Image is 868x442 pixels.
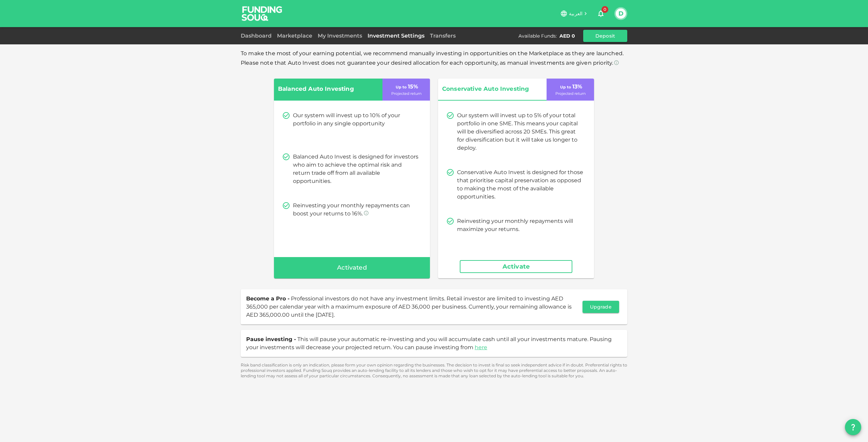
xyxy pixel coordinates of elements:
span: Activated [337,262,367,273]
button: Activate [460,260,572,273]
p: Our system will invest up to 10% of your portfolio in any single opportunity [293,111,419,128]
a: Transfers [427,33,458,39]
button: Deposit [583,30,627,42]
p: 15 % [394,83,418,91]
span: Become a Pro - [246,295,290,302]
p: Reinvesting your monthly repayments will maximize your returns. [457,217,583,233]
span: العربية [569,10,583,17]
button: question [845,419,861,435]
span: Professional investors do not have any investment limits. Retail investor are limited to investin... [246,295,572,318]
div: AED 0 [559,33,575,39]
a: Dashboard [241,33,274,39]
button: 0 [594,7,608,20]
span: To make the most of your earning potential, we recommend manually investing in opportunities on t... [241,50,624,66]
a: Marketplace [274,33,315,39]
a: Investment Settings [365,33,427,39]
span: Up to [396,85,407,89]
span: Pause investing - [246,336,296,342]
p: Projected return [555,91,586,97]
p: Balanced Auto Invest is designed for investors who aim to achieve the optimal risk and return tra... [293,153,419,185]
span: Conservative Auto Investing [442,84,534,94]
span: 0 [601,6,608,13]
div: Available Funds : [518,33,557,39]
p: Our system will invest up to 5% of your total portfolio in one SME. This means your capital will ... [457,111,583,152]
a: here [475,344,487,351]
span: This will pause your automatic re-investing and you will accumulate cash until all your investmen... [246,336,612,351]
p: 13 % [559,83,582,91]
span: Up to [560,85,571,89]
button: D [616,8,626,19]
p: Reinvesting your monthly repayments can boost your returns to 16%. [293,202,419,218]
p: Conservative Auto Invest is designed for those that prioritise capital preservation as opposed to... [457,168,583,201]
p: Projected return [391,91,421,97]
button: Upgrade [583,301,619,313]
a: My Investments [315,33,365,39]
span: Balanced Auto Investing [278,84,370,94]
p: Risk band classification is only an indication, please form your own opinion regarding the busine... [241,362,627,379]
